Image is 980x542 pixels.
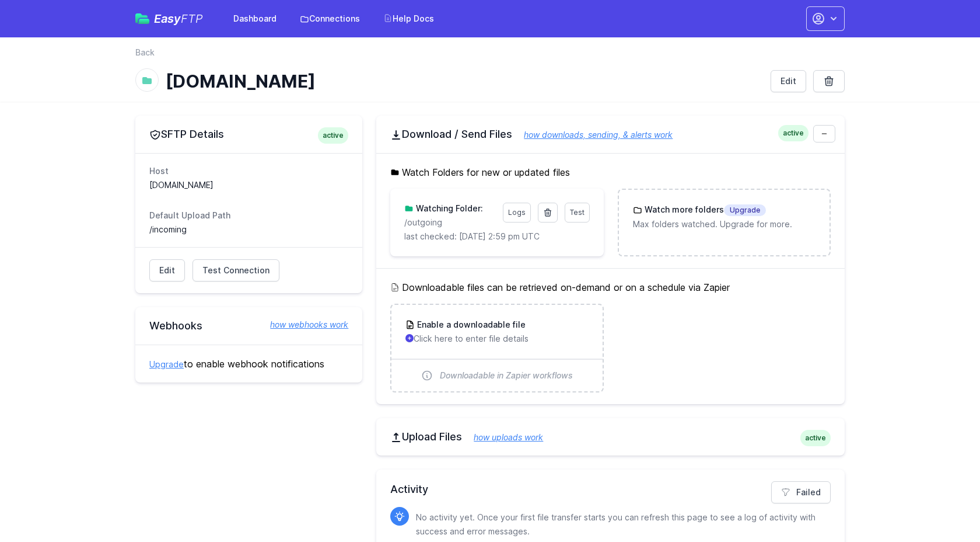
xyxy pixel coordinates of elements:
[771,481,831,503] a: Failed
[135,47,155,58] a: Back
[390,165,831,179] h5: Watch Folders for new or updated files
[135,13,203,25] a: EasyFTP
[135,47,845,65] nav: Breadcrumb
[390,280,831,294] h5: Downloadable files can be retrieved on-demand or on a schedule via Zapier
[166,71,761,92] h1: [DOMAIN_NAME]
[149,359,184,369] a: Upgrade
[405,333,588,345] p: Click here to enter file details
[390,127,831,141] h2: Download / Send Files
[570,208,584,217] span: Test
[390,430,831,444] h2: Upload Files
[318,127,348,144] span: active
[149,210,348,221] dt: Default Upload Path
[415,319,526,331] h3: Enable a downloadable file
[633,218,815,230] p: Max folders watched. Upgrade for more.
[404,231,589,242] p: last checked: [DATE] 2:59 pm UTC
[149,224,348,235] dd: /incoming
[181,12,203,26] span: FTP
[149,319,348,333] h2: Webhooks
[503,203,531,223] a: Logs
[778,125,808,141] span: active
[135,345,362,383] div: to enable webhook notifications
[462,432,543,442] a: how uploads work
[619,190,829,244] a: Watch more foldersUpgrade Max folders watched. Upgrade for more.
[149,165,348,177] dt: Host
[192,259,279,282] a: Test Connection
[771,70,806,92] a: Edit
[149,179,348,191] dd: [DOMAIN_NAME]
[404,217,495,228] p: /outgoing
[149,259,185,282] a: Edit
[226,8,283,29] a: Dashboard
[149,127,348,141] h2: SFTP Details
[258,319,348,331] a: how webhooks work
[800,430,831,446] span: active
[642,204,766,216] h3: Watch more folders
[135,13,149,24] img: easyftp_logo.png
[154,13,203,25] span: Easy
[376,8,441,29] a: Help Docs
[293,8,367,29] a: Connections
[440,370,573,381] span: Downloadable in Zapier workflows
[391,305,602,391] a: Enable a downloadable file Click here to enter file details Downloadable in Zapier workflows
[414,203,483,214] h3: Watching Folder:
[724,204,766,216] span: Upgrade
[390,481,831,498] h2: Activity
[565,203,590,223] a: Test
[512,130,673,140] a: how downloads, sending, & alerts work
[202,265,269,276] span: Test Connection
